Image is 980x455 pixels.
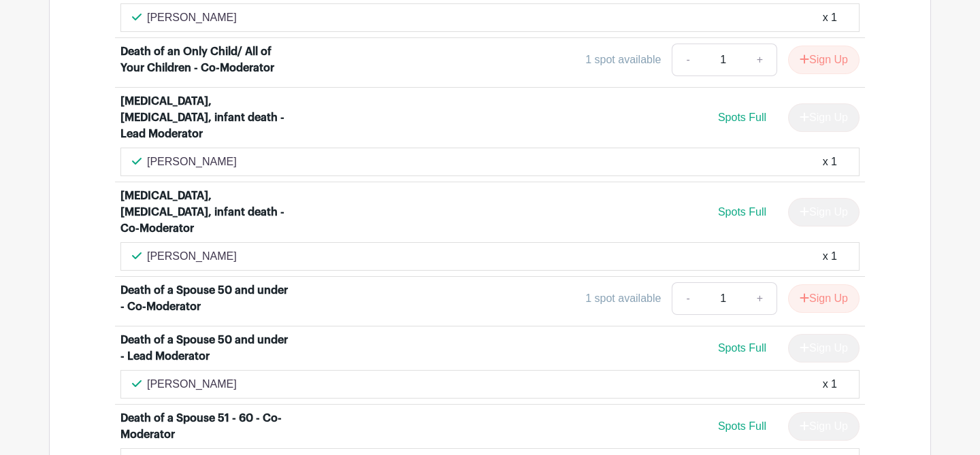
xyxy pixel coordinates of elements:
div: Death of a Spouse 51 - 60 - Co-Moderator [120,410,289,443]
a: + [743,44,777,76]
div: x 1 [823,376,837,392]
span: Spots Full [718,112,766,123]
div: 1 spot available [585,290,661,307]
button: Sign Up [788,284,860,313]
p: [PERSON_NAME] [147,10,237,26]
a: - [672,282,703,315]
a: + [743,282,777,315]
div: x 1 [823,154,837,170]
span: Spots Full [718,420,766,432]
div: x 1 [823,10,837,26]
span: Spots Full [718,206,766,218]
div: x 1 [823,248,837,265]
div: Death of a Spouse 50 and under - Co-Moderator [120,282,289,315]
p: [PERSON_NAME] [147,376,237,392]
p: [PERSON_NAME] [147,248,237,265]
span: Spots Full [718,342,766,354]
div: 1 spot available [585,52,661,68]
div: Death of an Only Child/ All of Your Children - Co-Moderator [120,44,289,76]
div: [MEDICAL_DATA], [MEDICAL_DATA], infant death - Lead Moderator [120,93,289,142]
a: - [672,44,703,76]
button: Sign Up [788,46,860,74]
div: [MEDICAL_DATA], [MEDICAL_DATA], infant death - Co-Moderator [120,188,289,237]
p: [PERSON_NAME] [147,154,237,170]
div: Death of a Spouse 50 and under - Lead Moderator [120,332,289,365]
